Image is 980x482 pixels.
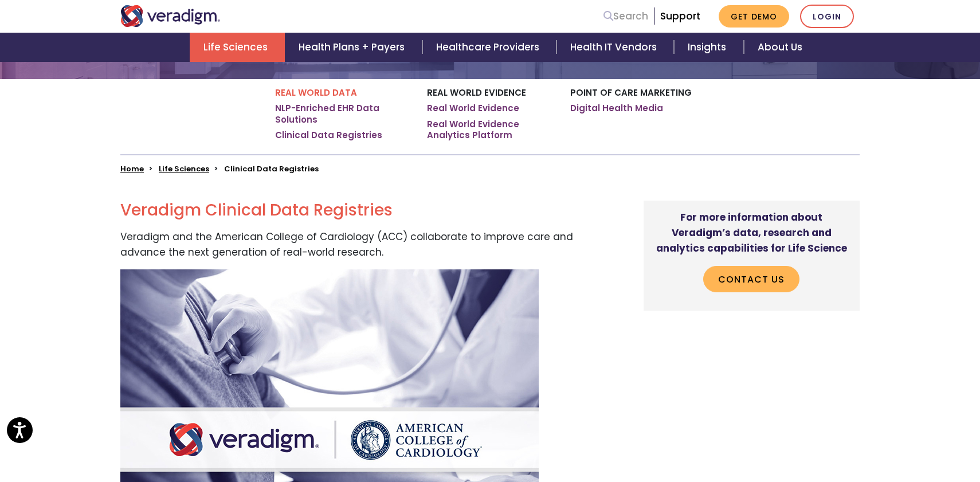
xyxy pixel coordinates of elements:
[719,5,789,28] a: Get Demo
[427,103,519,114] a: Real World Evidence
[422,33,556,62] a: Healthcare Providers
[285,33,422,62] a: Health Plans + Payers
[120,5,221,27] img: Veradigm logo
[190,33,285,62] a: Life Sciences
[703,266,799,292] a: Contact Us
[603,9,648,24] a: Search
[656,210,847,255] strong: For more information about Veradigm’s data, research and analytics capabilities for Life Science
[120,229,589,260] p: Veradigm and the American College of Cardiology (ACC) collaborate to improve care and advance the...
[275,103,410,125] a: NLP-Enriched EHR Data Solutions
[674,33,743,62] a: Insights
[800,5,854,28] a: Login
[570,103,663,114] a: Digital Health Media
[275,130,382,141] a: Clinical Data Registries
[427,119,553,141] a: Real World Evidence Analytics Platform
[120,201,589,220] h2: Veradigm Clinical Data Registries
[660,9,700,23] a: Support
[744,33,816,62] a: About Us
[159,163,209,174] a: Life Sciences
[556,33,674,62] a: Health IT Vendors
[120,163,144,174] a: Home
